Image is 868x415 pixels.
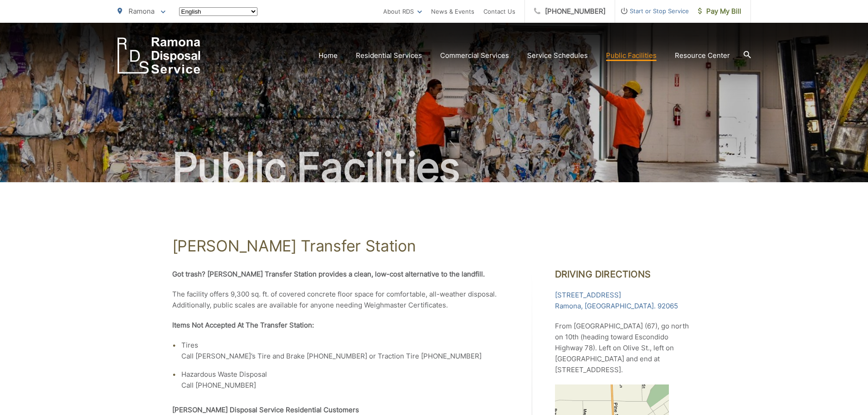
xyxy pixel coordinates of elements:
strong: Items Not Accepted At The Transfer Station: [172,321,314,329]
h2: Public Facilities [118,145,751,190]
a: Residential Services [356,50,422,61]
a: About RDS [383,6,422,17]
p: From [GEOGRAPHIC_DATA] (67), go north on 10th (heading toward Escondido Highway 78). Left on Oliv... [555,321,696,375]
a: Service Schedules [527,50,588,61]
h2: Driving Directions [555,269,696,280]
a: Public Facilities [606,50,657,61]
li: Hazardous Waste Disposal Call [PHONE_NUMBER] [181,369,509,391]
span: Pay My Bill [698,6,741,17]
a: EDCD logo. Return to the homepage. [118,37,200,74]
strong: Got trash? [PERSON_NAME] Transfer Station provides a clean, low-cost alternative to the landfill. [172,270,485,278]
a: Commercial Services [440,50,509,61]
span: Ramona [128,7,154,15]
strong: [PERSON_NAME] Disposal Service Residential Customers [172,405,359,414]
a: Resource Center [675,50,730,61]
p: The facility offers 9,300 sq. ft. of covered concrete floor space for comfortable, all-weather di... [172,289,509,311]
a: [STREET_ADDRESS]Ramona, [GEOGRAPHIC_DATA]. 92065 [555,290,678,312]
h1: [PERSON_NAME] Transfer Station [172,237,696,255]
a: Contact Us [483,6,515,17]
a: Home [318,50,338,61]
li: Tires Call [PERSON_NAME]’s Tire and Brake [PHONE_NUMBER] or Traction Tire [PHONE_NUMBER] [181,340,509,362]
select: Select a language [179,7,257,16]
a: News & Events [431,6,474,17]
